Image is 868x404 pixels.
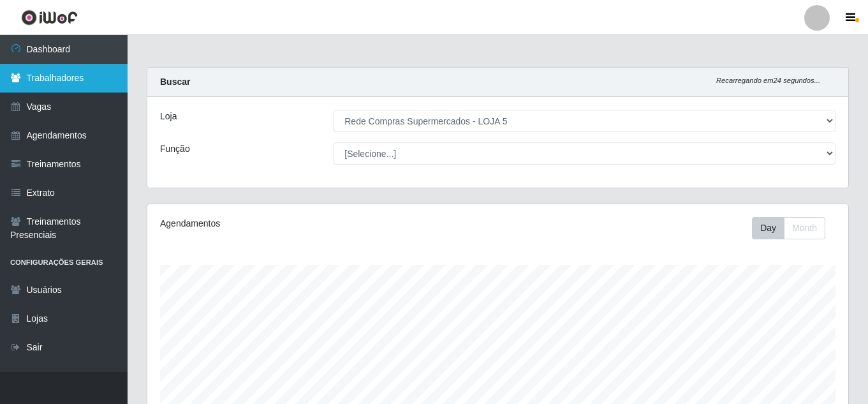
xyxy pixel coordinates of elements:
div: Toolbar with button groups [752,217,835,239]
div: Agendamentos [160,217,430,230]
div: First group [752,217,825,239]
strong: Buscar [160,77,190,87]
label: Função [160,142,190,156]
i: Recarregando em 24 segundos... [716,77,820,84]
label: Loja [160,110,177,123]
button: Day [752,217,784,239]
button: Month [784,217,825,239]
img: CoreUI Logo [21,10,78,26]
